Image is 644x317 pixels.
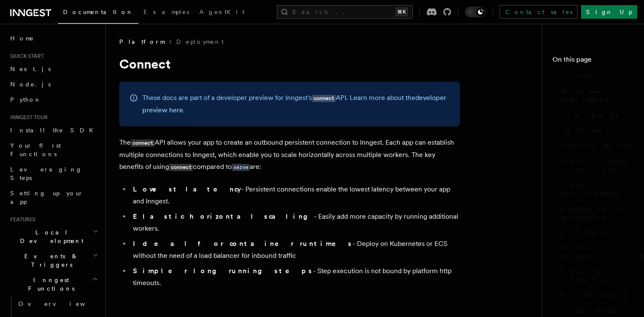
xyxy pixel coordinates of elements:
span: Minimum requirements [561,87,634,104]
span: Syncing and Rollbacks [561,267,634,284]
span: Deploying to production [561,204,634,221]
strong: Lowest latency [133,185,241,193]
a: Next.js [7,61,100,77]
a: Setting up your app [7,186,100,209]
span: Your first Functions [10,142,61,157]
span: Setting up your app [10,190,83,205]
button: Toggle dark mode [465,7,486,17]
a: Python [7,92,100,107]
code: connect [169,164,193,171]
span: Local Development [7,228,93,245]
a: Lifecycle [558,225,634,240]
a: Language [563,107,634,123]
span: Connect [556,71,594,80]
span: Home [10,34,34,43]
a: Examples [138,3,194,23]
a: Your first Functions [7,138,100,162]
span: Runtime [566,126,602,134]
a: Syncing and Rollbacks [558,264,634,288]
h4: On this page [552,54,634,68]
span: Python [10,96,41,103]
a: Install the SDK [7,123,100,138]
button: Inngest Functions [7,272,100,296]
span: Language [566,111,620,119]
a: Local development [558,177,634,201]
code: serve [232,164,250,171]
a: Sign Up [581,5,637,19]
span: Inngest tour [7,114,48,121]
span: Health checks [561,291,627,300]
span: Documentation [63,9,133,15]
a: Node.js [7,77,100,92]
a: Getting started [558,138,634,153]
a: Runtime [563,123,634,138]
span: Inngest Functions [7,276,92,293]
span: Quick start [7,53,44,60]
a: serve [232,163,250,171]
span: Platform [119,37,164,46]
span: Leveraging Steps [10,166,82,181]
h1: Connect [119,56,460,71]
li: - Step execution is not bound by platform http timeouts. [130,265,460,289]
button: Events & Triggers [7,248,100,272]
p: The API allows your app to create an outbound persistent connection to Inngest. Each app can esta... [119,137,460,173]
button: Search...⌘K [277,5,413,19]
span: Lifecycle [561,228,607,237]
a: Worker observability [558,240,634,264]
a: How does it work? [558,153,634,177]
kbd: ⌘K [396,8,408,16]
a: Health checks [558,288,634,303]
span: Local development [561,180,634,197]
span: How does it work? [561,157,634,174]
span: AgentKit [199,9,244,15]
code: connect [312,95,336,102]
p: These docs are part of a developer preview for Inngest's API. Learn more about the . [142,92,450,116]
a: AgentKit [194,3,250,23]
span: Install the SDK [10,127,98,134]
strong: Elastic horizontal scaling [133,212,314,220]
code: connect [131,140,155,147]
span: Overview [18,300,106,307]
a: Documentation [58,3,138,24]
a: Minimum requirements [558,83,634,107]
span: Features [7,216,35,223]
a: Deployment [176,37,224,46]
a: Connect [552,68,634,83]
span: Events & Triggers [7,252,93,269]
li: - Persistent connections enable the lowest latency between your app and Inngest. [130,183,460,207]
a: Contact sales [500,5,578,19]
li: - Deploy on Kubernetes or ECS without the need of a load balancer for inbound traffic [130,238,460,262]
a: Overview [15,296,100,311]
a: Deploying to production [558,201,634,225]
strong: Ideal for container runtimes [133,240,353,248]
span: Next.js [10,66,51,72]
span: Examples [144,9,189,15]
a: Leveraging Steps [7,162,100,186]
span: Getting started [561,141,634,150]
strong: Simpler long running steps [133,267,313,275]
li: - Easily add more capacity by running additional workers. [130,211,460,234]
a: Home [7,31,100,46]
span: Node.js [10,81,51,88]
button: Local Development [7,225,100,248]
